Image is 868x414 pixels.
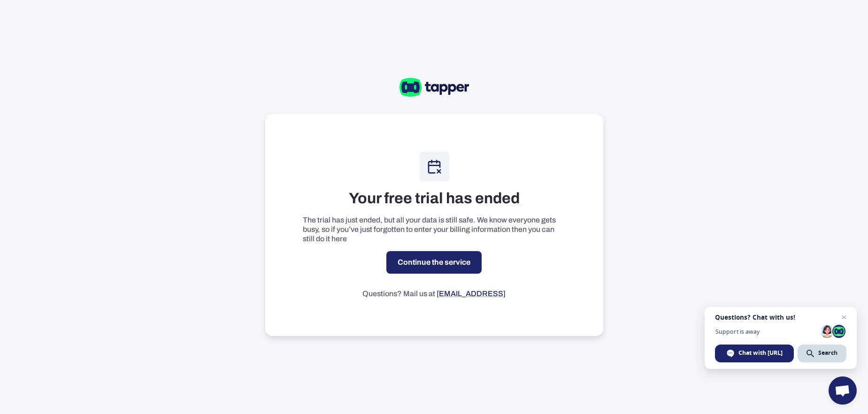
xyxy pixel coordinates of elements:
[829,376,857,405] a: Open chat
[798,345,846,362] span: Search
[738,349,783,357] span: Chat with [URL]
[362,289,506,299] p: Questions? Mail us at
[437,290,506,298] a: [EMAIL_ADDRESS]
[715,345,794,362] span: Chat with [URL]
[818,349,837,357] span: Search
[715,328,817,335] span: Support is away
[715,314,846,321] span: Questions? Chat with us!
[303,215,566,244] p: The trial has just ended, but all your data is still safe. We know everyone gets busy, so if you’...
[386,251,482,274] a: Continue the service
[349,189,520,208] h3: Your free trial has ended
